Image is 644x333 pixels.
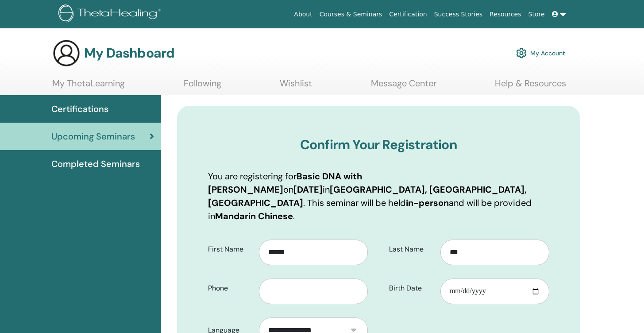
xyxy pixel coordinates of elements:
b: [DATE] [293,184,323,195]
img: cog.svg [516,46,527,61]
a: Wishlist [280,78,312,95]
a: My Account [516,43,565,63]
label: Birth Date [382,280,440,297]
b: in-person [406,197,449,209]
a: Courses & Seminars [316,6,386,23]
a: Store [525,6,548,23]
label: Last Name [382,241,440,258]
span: Upcoming Seminars [51,130,135,143]
b: [GEOGRAPHIC_DATA], [GEOGRAPHIC_DATA], [GEOGRAPHIC_DATA] [208,184,527,209]
a: Certification [386,6,430,23]
img: generic-user-icon.jpg [52,39,81,67]
a: Help & Resources [495,78,566,95]
h3: My Dashboard [84,45,174,61]
a: About [290,6,316,23]
a: My ThetaLearning [52,78,125,95]
a: Message Center [371,78,436,95]
img: logo.png [58,4,164,24]
label: Phone [201,280,259,297]
b: Mandarin Chinese [215,210,293,222]
a: Success Stories [431,6,486,23]
span: Certifications [51,102,108,116]
a: Resources [486,6,525,23]
h3: Confirm Your Registration [208,137,549,153]
span: Completed Seminars [51,157,140,170]
a: Following [184,78,221,95]
label: First Name [201,241,259,258]
p: You are registering for on in . This seminar will be held and will be provided in . [208,170,549,223]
